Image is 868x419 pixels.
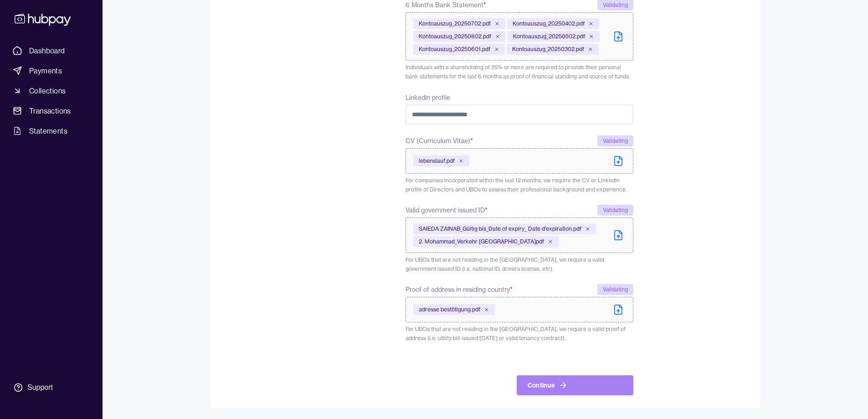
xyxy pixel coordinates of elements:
[597,135,633,146] div: Validating
[419,306,480,313] span: adresse bestötigung.pdf
[406,284,513,295] span: Proof of address in residing country
[419,157,455,165] span: lebenslauf.pdf
[29,65,62,76] span: Payments
[406,64,630,80] span: Individuals with a shareholding of 25% or more are required to provide their personal bank statem...
[29,105,71,116] span: Transactions
[406,256,604,272] span: For UBOs that are not residing in the [GEOGRAPHIC_DATA], we require a valid government issued ID ...
[419,20,491,27] span: Kontoauszug_20250702.pdf
[27,383,53,393] div: Support
[513,33,585,40] span: Kontoauszug_20250502.pdf
[406,205,488,216] span: Valid government issued ID
[9,378,93,397] a: Support
[406,135,473,146] span: CV (Curriculum Vitae)
[419,225,581,233] span: SAIEDA ZAINAB_Gültig bis_Date of expiry_ Date d'explration.pdf
[597,284,633,295] div: Validating
[29,125,67,136] span: Statements
[517,375,633,395] button: Continue
[9,42,93,59] a: Dashboard
[512,46,584,53] span: Kontoauszug_20250302.pdf
[29,45,65,56] span: Dashboard
[597,205,633,216] div: Validating
[513,20,585,27] span: Kontoauszug_20250402.pdf
[406,93,450,102] label: Linkedin profile
[9,103,93,119] a: Transactions
[419,46,490,53] span: Kontoauszug_20250601.pdf
[419,33,491,40] span: Kontoauszug_20250802.pdf
[406,177,627,193] span: For companies incorporated within the last 12 months, we require the CV or LinkedIn profile of Di...
[9,123,93,139] a: Statements
[9,83,93,99] a: Collections
[406,326,626,341] span: For UBOs that are not residing in the [GEOGRAPHIC_DATA], we require a valid proof of address (i.e...
[9,62,93,79] a: Payments
[419,238,544,245] span: 2. Mohammad_Verkehr [GEOGRAPHIC_DATA]pdf
[29,85,66,96] span: Collections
